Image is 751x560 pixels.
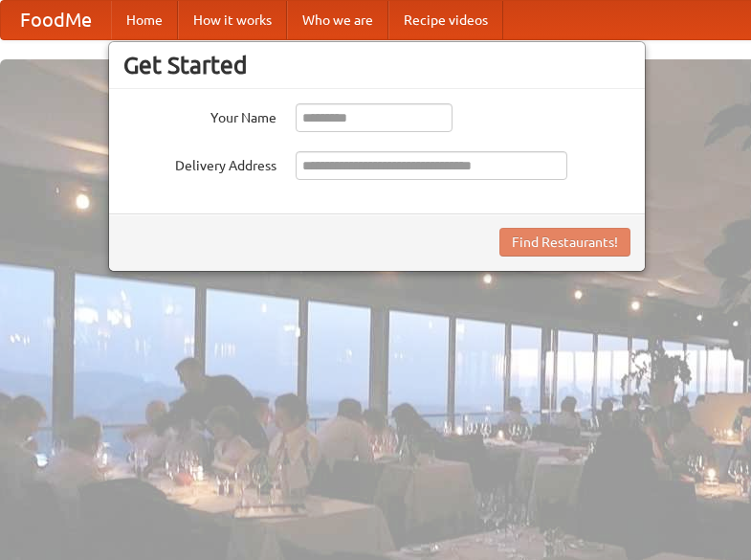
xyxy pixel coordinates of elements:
[388,1,503,39] a: Recipe videos
[1,1,111,39] a: FoodMe
[123,51,630,79] h3: Get Started
[287,1,388,39] a: Who we are
[111,1,178,39] a: Home
[123,151,276,175] label: Delivery Address
[178,1,287,39] a: How it works
[123,103,276,127] label: Your Name
[499,228,630,257] button: Find Restaurants!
